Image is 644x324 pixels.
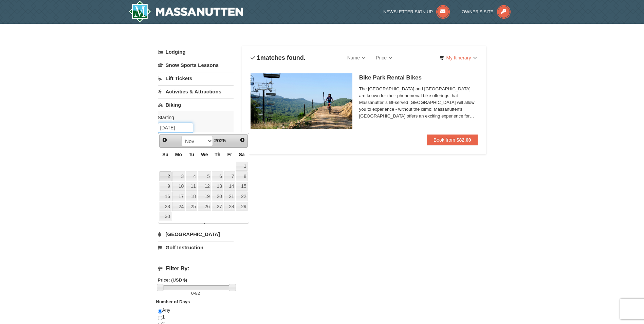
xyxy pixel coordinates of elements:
img: 6619923-15-103d8a09.jpg [251,73,352,129]
span: Tuesday [189,152,194,157]
span: Wednesday [201,152,208,157]
a: 3 [172,172,185,181]
a: 9 [160,182,171,191]
a: Price [371,51,398,65]
a: 17 [172,192,185,201]
a: 10 [172,182,185,191]
span: 82 [195,291,200,296]
h5: Bike Park Rental Bikes [359,74,478,81]
a: 18 [186,192,197,201]
a: 2 [160,172,171,181]
a: 13 [212,182,223,191]
strong: $82.00 [457,137,471,143]
a: Golf Instruction [158,241,234,254]
span: Prev [162,137,167,143]
a: 7 [224,172,236,181]
a: 8 [236,172,247,181]
h4: matches found. [251,54,306,61]
a: 12 [198,182,211,191]
a: 20 [212,192,223,201]
a: 22 [236,192,247,201]
span: Book from [434,137,455,143]
a: 5 [198,172,211,181]
a: Activities & Attractions [158,85,234,98]
a: Massanutten Resort [129,1,243,22]
a: Newsletter Sign Up [383,9,450,14]
span: Next [240,137,245,143]
span: Newsletter Sign Up [383,9,433,14]
span: 2025 [214,138,226,143]
img: Massanutten Resort Logo [129,1,243,22]
a: Snow Sports Lessons [158,59,234,71]
a: Name [342,51,371,65]
span: Monday [175,152,182,157]
a: Lodging [158,46,234,58]
a: My Itinerary [435,53,481,63]
a: 29 [236,202,247,211]
span: 1 [257,54,260,61]
a: 11 [186,182,197,191]
a: 6 [212,172,223,181]
a: 27 [212,202,223,211]
span: The [GEOGRAPHIC_DATA] and [GEOGRAPHIC_DATA] are known for their phenomenal bike offerings that Ma... [359,86,478,120]
span: Saturday [239,152,245,157]
a: 16 [160,192,171,201]
a: Lift Tickets [158,72,234,85]
span: Thursday [215,152,220,157]
label: Starting [158,114,228,121]
a: [GEOGRAPHIC_DATA] [158,228,234,240]
a: 15 [236,182,247,191]
span: Sunday [162,152,168,157]
a: 25 [186,202,197,211]
a: Next [238,135,247,145]
a: Prev [160,135,170,145]
a: 4 [186,172,197,181]
button: Book from $82.00 [427,134,478,145]
label: - [158,290,234,297]
a: 26 [198,202,211,211]
span: Friday [227,152,232,157]
span: Owner's Site [462,9,494,14]
a: 1 [236,162,247,171]
a: 28 [224,202,236,211]
a: 19 [198,192,211,201]
a: Owner's Site [462,9,511,14]
a: 21 [224,192,236,201]
a: 14 [224,182,236,191]
a: Biking [158,98,234,111]
strong: Number of Days [156,299,190,304]
a: 30 [160,212,171,221]
a: 23 [160,202,171,211]
span: 0 [191,291,194,296]
a: 24 [172,202,185,211]
h4: Filter By: [158,266,234,272]
strong: Price: (USD $) [158,277,187,283]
